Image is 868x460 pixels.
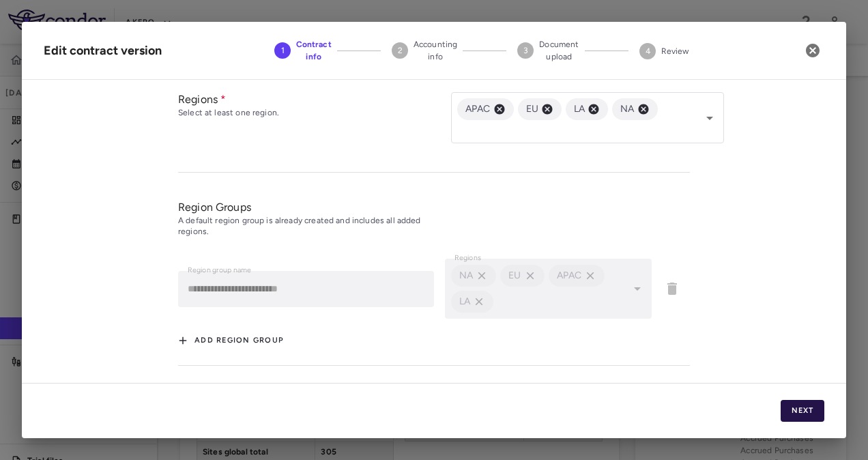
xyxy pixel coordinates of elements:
label: Region group name [188,265,251,276]
div: LA [566,98,608,120]
button: Next [781,400,824,422]
div: APAC [457,98,514,120]
button: Add Region Group [178,330,284,351]
div: Region Groups [178,200,690,214]
button: Open [700,109,719,128]
label: Regions [454,253,481,264]
div: A default region group is already created and includes all added regions. [178,216,451,238]
span: NA [612,102,642,117]
span: Contract info [296,38,332,63]
div: NA [612,98,657,120]
div: Regions [178,92,451,106]
div: EU [518,98,562,120]
span: APAC [457,102,499,117]
button: Contract info [263,22,343,79]
div: Edit contract version [44,42,162,60]
span: EU [518,102,547,117]
text: 1 [280,46,284,55]
span: LA [566,102,593,117]
div: Select at least one region. [178,108,451,119]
